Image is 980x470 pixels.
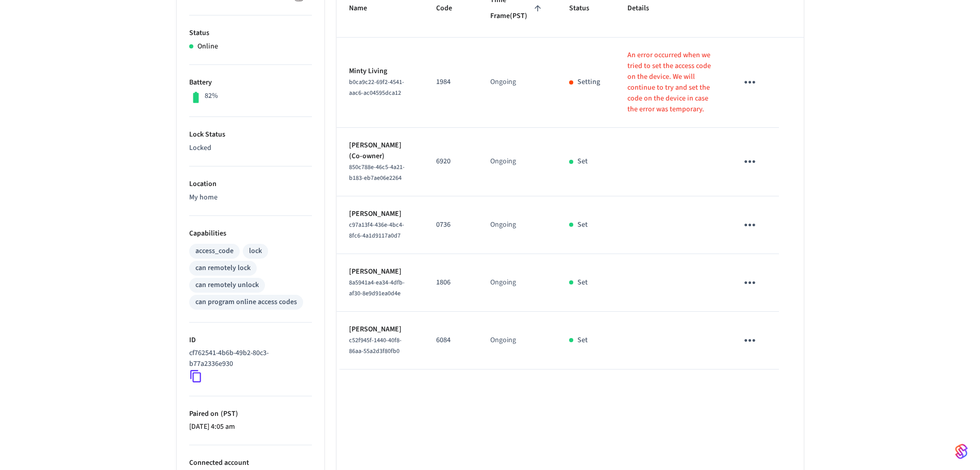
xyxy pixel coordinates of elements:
p: Location [189,179,312,190]
td: Ongoing [478,128,556,196]
span: c97a13f4-436e-4bc4-8fc6-4a1d9117a0d7 [349,221,404,240]
p: [PERSON_NAME] (Co-owner) [349,140,412,162]
span: Name [349,1,380,16]
p: Connected account [189,458,312,468]
p: Paired on [189,409,312,419]
p: 0736 [436,220,466,230]
span: 850c788e-46c5-4a21-b183-eb7ae06e2264 [349,163,405,182]
p: 82% [205,91,218,102]
div: can remotely lock [195,263,251,274]
span: c52f945f-1440-40f8-86aa-55a2d3f80fb0 [349,336,402,356]
td: Ongoing [478,254,556,312]
p: Locked [189,143,312,154]
p: [PERSON_NAME] [349,324,412,335]
p: 6084 [436,335,466,346]
p: [PERSON_NAME] [349,209,412,220]
td: Ongoing [478,196,556,254]
span: Details [627,1,662,16]
p: Capabilities [189,228,312,239]
p: [PERSON_NAME] [349,266,412,277]
p: [DATE] 4:05 am [189,422,312,432]
div: can remotely unlock [195,280,259,291]
p: Set [577,156,588,167]
span: 8a5941a4-ea34-4dfb-af30-8e9d91ea0d4e [349,278,405,298]
div: can program online access codes [195,297,297,308]
td: Ongoing [478,312,556,370]
p: Setting [577,77,600,88]
p: An error occurred when we tried to set the access code on the device. We will continue to try and... [627,50,713,115]
p: My home [189,192,312,203]
img: SeamLogoGradient.69752ec5.svg [955,443,968,460]
div: lock [249,246,262,257]
p: Set [577,220,588,230]
p: Set [577,277,588,288]
p: 1806 [436,277,466,288]
span: Code [436,1,466,16]
span: ( PST ) [219,409,238,419]
div: access_code [195,246,234,257]
p: Battery [189,77,312,88]
p: 1984 [436,77,466,88]
p: Online [197,41,218,52]
p: Minty Living [349,66,412,77]
p: Lock Status [189,129,312,140]
p: 6920 [436,156,466,167]
p: Set [577,335,588,346]
td: Ongoing [478,38,556,128]
span: Status [569,1,603,16]
p: ID [189,335,312,346]
span: b0ca9c22-69f2-4541-aac6-ac04595dca12 [349,78,404,97]
p: cf762541-4b6b-49b2-80c3-b77a2336e930 [189,348,308,370]
p: Status [189,28,312,39]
